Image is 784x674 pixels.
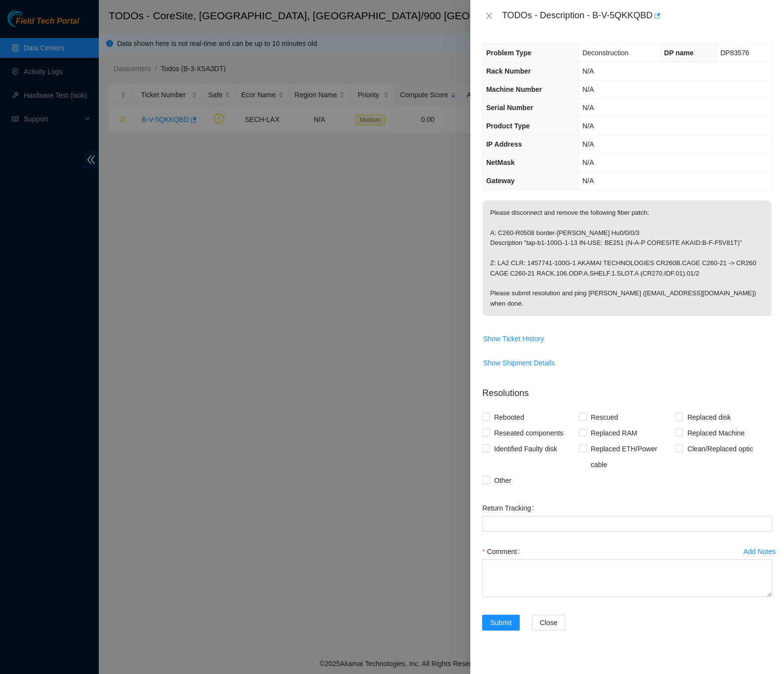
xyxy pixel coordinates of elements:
p: Resolutions [482,379,772,400]
button: Show Ticket History [483,331,544,347]
span: Serial Number [486,104,533,112]
label: Return Tracking [482,500,538,516]
span: Submit [490,617,512,628]
span: Identified Faulty disk [490,441,561,457]
span: Close [540,617,558,628]
span: N/A [582,85,594,93]
span: Rack Number [486,67,531,75]
span: Replaced RAM [587,425,641,441]
span: DP name [664,49,694,57]
span: Product Type [486,122,530,130]
button: Close [482,11,496,21]
div: TODOs - Description - B-V-5QKKQBD [502,8,772,24]
button: Show Shipment Details [483,355,555,371]
span: N/A [582,67,594,75]
span: NetMask [486,159,515,166]
span: DP83576 [720,49,749,57]
button: Close [532,615,566,631]
button: Submit [482,615,520,631]
span: N/A [582,140,594,148]
span: Rebooted [490,409,528,425]
span: Replaced disk [683,409,735,425]
span: Machine Number [486,85,542,93]
span: N/A [582,104,594,112]
span: IP Address [486,140,522,148]
span: Replaced Machine [683,425,748,441]
span: N/A [582,122,594,130]
span: Other [490,473,515,488]
span: Show Shipment Details [483,357,555,368]
span: N/A [582,159,594,166]
span: Rescued [587,409,622,425]
p: Please disconnect and remove the following fiber patch: A: C260-R0508 border-[PERSON_NAME] Hu0/0/... [483,200,772,316]
span: Problem Type [486,49,532,57]
span: Clean/Replaced optic [683,441,757,457]
button: Add Notes [743,544,776,559]
input: Return Tracking [482,516,772,532]
textarea: Comment [482,559,772,597]
span: Deconstruction [582,49,628,57]
span: N/A [582,177,594,185]
label: Comment [482,544,524,559]
span: Replaced ETH/Power cable [587,441,676,473]
span: close [485,12,493,20]
div: Add Notes [743,548,776,555]
span: Reseated components [490,425,567,441]
span: Gateway [486,177,515,185]
span: Show Ticket History [483,333,544,344]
